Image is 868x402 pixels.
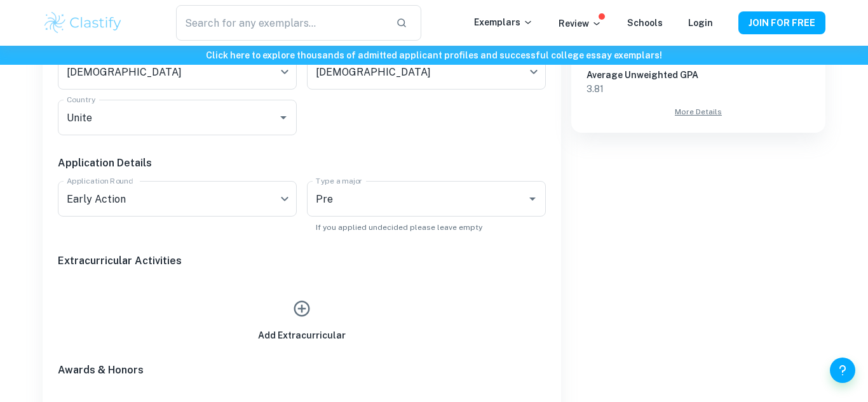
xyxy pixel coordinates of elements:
h6: Application Details [58,156,546,171]
p: 3.81 [587,82,810,96]
a: Login [688,18,713,28]
div: [DEMOGRAPHIC_DATA] [307,54,546,90]
button: JOIN FOR FREE [738,11,825,34]
a: Schools [627,18,663,28]
img: Clastify logo [43,10,123,36]
a: More Details [587,106,810,117]
h6: Awards & Honors [58,363,546,378]
label: Country [67,94,96,105]
div: [DEMOGRAPHIC_DATA] [58,54,297,90]
h6: Add Extracurricular [258,328,346,342]
h6: Click here to explore thousands of admitted applicant profiles and successful college essay exemp... [3,48,865,62]
button: Open [524,190,541,208]
p: If you applied undecided please leave empty [316,222,537,233]
label: Type a major [316,175,363,186]
h6: Average Unweighted GPA [587,68,810,82]
button: Open [275,109,292,126]
button: Help and Feedback [830,358,855,383]
label: Application Round [67,175,133,186]
p: Exemplars [474,15,533,29]
h6: Extracurricular Activities [58,253,546,269]
input: Search for any exemplars... [176,5,386,41]
div: Early Action [58,181,297,217]
p: Review [559,17,602,30]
